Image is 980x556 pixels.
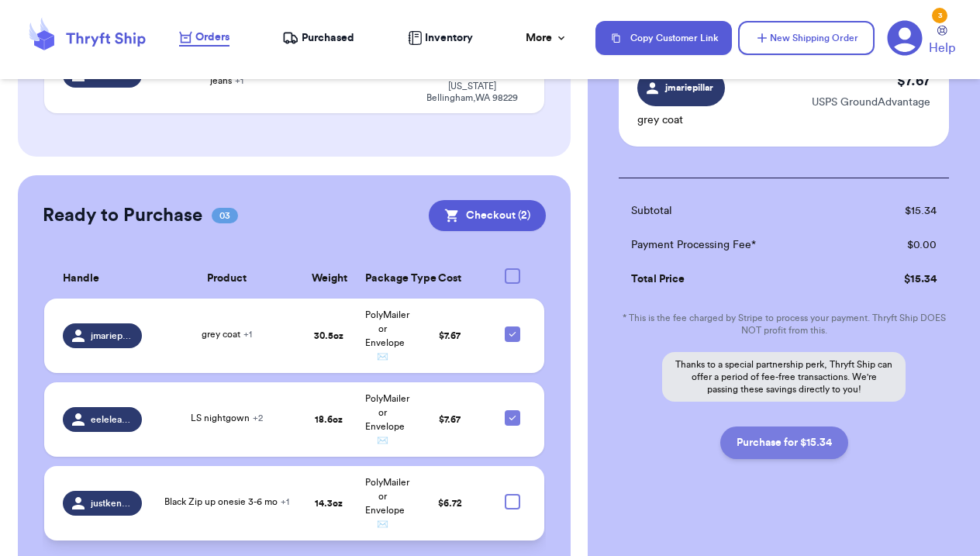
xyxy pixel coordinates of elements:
strong: 14.3 oz [315,499,343,508]
span: + 2 [253,413,263,423]
a: Inventory [408,30,473,46]
span: Orders [195,29,229,45]
strong: 30.5 oz [314,331,343,340]
span: jmariepillar [91,330,133,342]
span: eeleleanorshriver [91,413,133,426]
span: Inventory [425,30,473,46]
td: Payment Processing Fee* [619,228,857,262]
span: Purchased [302,30,354,46]
span: $ 7.67 [439,331,461,340]
a: Help [929,26,955,57]
a: Purchased [282,30,354,46]
div: [STREET_ADDRESS][US_STATE] Bellingham , WA 98229 [419,69,525,104]
span: PolyMailer or Envelope ✉️ [365,394,409,445]
span: + 1 [281,497,289,506]
span: PolyMailer or Envelope ✉️ [365,478,409,529]
span: $ 7.67 [439,415,461,424]
span: 03 [212,208,238,223]
a: 3 [887,20,923,56]
p: $ 7.67 [897,70,930,92]
p: USPS GroundAdvantage [812,95,930,110]
span: $ 6.72 [438,499,462,508]
strong: 18.6 oz [315,415,343,424]
th: Weight [302,259,356,299]
td: Total Price [619,262,857,296]
p: Thanks to a special partnership perk, Thryft Ship can offer a period of fee-free transactions. We... [662,352,906,402]
p: grey coat [637,112,725,128]
div: More [526,30,568,46]
span: Help [929,39,955,57]
span: PolyMailer or Envelope ✉️ [365,310,409,361]
span: + 1 [235,76,243,85]
td: $ 15.34 [857,194,949,228]
p: * This is the fee charged by Stripe to process your payment. Thryft Ship DOES NOT profit from this. [619,312,949,337]
td: $ 0.00 [857,228,949,262]
th: Package Type [356,259,409,299]
th: Cost [409,259,490,299]
span: Black Zip up onesie 3-6 mo [164,497,289,506]
span: + 1 [243,330,252,339]
td: $ 15.34 [857,262,949,296]
span: justkenzielynn [91,497,133,509]
h2: Ready to Purchase [43,203,202,228]
button: Copy Customer Link [595,21,732,55]
button: Purchase for $15.34 [720,426,848,459]
button: New Shipping Order [738,21,875,55]
button: Checkout (2) [429,200,546,231]
strong: oz [324,71,334,80]
span: grey coat [202,330,252,339]
td: Subtotal [619,194,857,228]
a: Orders [179,29,229,47]
span: LS nightgown [191,413,263,423]
div: 3 [932,8,947,23]
th: Product [151,259,302,299]
span: 3 boy tops and a pair of jeans [178,62,275,85]
span: Handle [63,271,99,287]
span: jmariepillar [663,81,715,95]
